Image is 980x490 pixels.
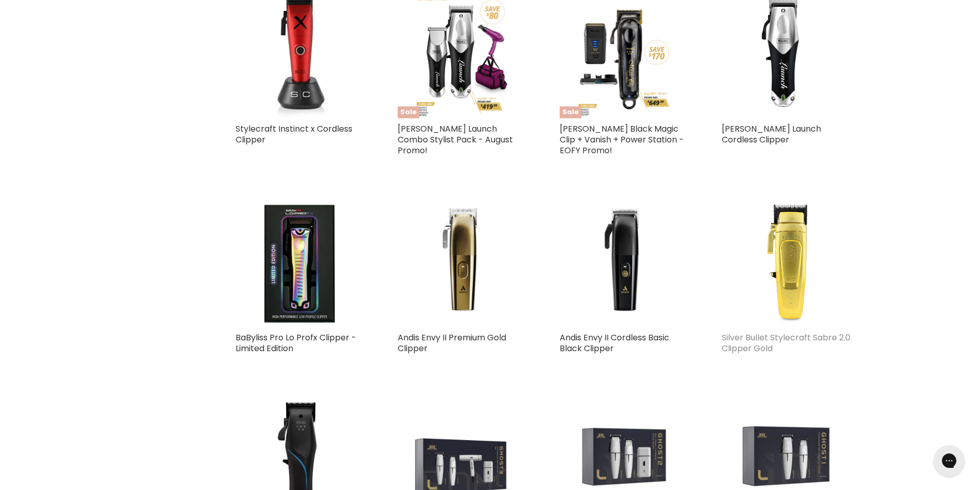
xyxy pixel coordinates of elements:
img: Silver Bullet Stylecraft Sabre 2.0 Clipper Gold [722,196,853,327]
a: Andis Envy II Premium Gold Clipper [398,332,506,354]
img: BaByliss Pro Lo Profx Clipper - Limited Edition [236,196,367,327]
a: [PERSON_NAME] Launch Cordless Clipper [722,123,821,146]
a: Andis Envy II Cordless Basic Black Clipper [560,332,669,354]
a: [PERSON_NAME] Black Magic Clip + Vanish + Power Station - EOFY Promo! [560,123,684,156]
a: Stylecraft Instinct x Cordless Clipper [236,123,352,146]
a: BaByliss Pro Lo Profx Clipper - Limited Edition [236,332,356,354]
span: Sale [398,106,419,118]
a: [PERSON_NAME] Launch Combo Stylist Pack - August Promo! [398,123,513,156]
img: Andis Envy II Premium Gold Clipper [398,196,529,327]
a: Silver Bullet Stylecraft Sabre 2.0 Clipper Gold [722,332,850,354]
iframe: Gorgias live chat messenger [929,442,970,480]
span: Sale [560,106,581,118]
img: Andis Envy II Cordless Basic Black Clipper [560,196,691,327]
